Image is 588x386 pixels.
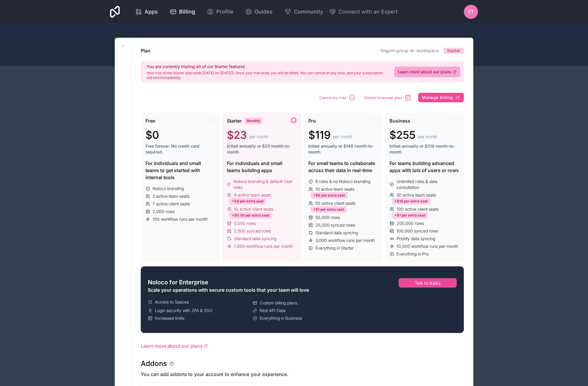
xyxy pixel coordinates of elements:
a: Apps [130,5,163,18]
a: Learn more about our plans [141,342,464,349]
button: Switch to annual plan [362,92,413,103]
span: 30 active team seats [397,192,436,198]
div: Scale your operations with secure custom tools that your team will love [148,286,355,293]
h1: Addons [141,359,167,368]
iframe: Intercom live chat [568,366,582,380]
span: 4 active team seats [234,192,271,198]
div: +$0.50 per extra seat [229,212,272,219]
span: $23 [227,129,247,141]
button: Connect with an Expert [329,8,398,16]
span: Noloco branding & default User roles [233,179,296,190]
span: 10 active client seats [234,206,273,212]
span: Free forever. No credit card required. [145,143,215,155]
span: Learn more about our plans [141,342,203,349]
span: Noloco branding [153,186,184,192]
span: Profile [216,8,233,16]
div: +$1 per extra seat [392,212,428,219]
button: Cancel my trial [317,92,358,103]
span: Rest API Data [260,308,286,314]
span: billed annually or $319 month-to-month [389,143,459,155]
div: +$6 per extra seat [311,192,348,199]
span: Free [145,117,155,124]
span: $0 [145,129,159,141]
span: Apps [145,8,158,16]
span: per month [333,134,352,140]
span: Custom billing plans. [260,300,298,306]
span: 5,000 rows [234,220,256,226]
span: 1,000 workflow runs per month [234,243,293,249]
a: tingom-group-llc-workspace [381,48,439,53]
span: 50 active client seats [315,200,356,206]
span: Community [294,8,323,16]
button: Manage billing [418,93,464,102]
span: 100,000 synced rows [397,228,438,234]
span: Everything in Pro [397,251,429,257]
span: $119 [308,129,331,141]
span: Cancel my trial [319,95,346,100]
div: For individuals and small teams to get started with internal tools [145,160,215,181]
span: 200,000 rows [397,220,424,226]
span: 2,500 synced rows [234,228,271,234]
p: Your trial of the Starter plan ends [DATE] on ([DATE]). Once your trial ends, you will be billed.... [147,71,387,80]
span: $255 [389,129,416,141]
span: per month [418,134,437,140]
span: Billing [179,8,195,16]
div: +$10 per extra seat [392,198,430,204]
span: 7 active client seats [153,201,190,207]
div: For small teams to collaborate across their data in real-time [308,160,378,174]
a: Learn more about our plans [394,67,460,77]
span: 50,000 rows [315,215,340,220]
a: Billing [165,5,200,18]
span: Standard data syncing [234,236,276,242]
span: 2,000 rows [153,209,175,215]
span: 3,000 workflow runs per month [315,237,375,243]
span: Starter [227,117,242,124]
span: per month [249,134,268,140]
a: Community [280,5,328,18]
span: 10,000 workflow runs per month [397,243,458,249]
span: Everything in Business [260,315,302,321]
span: Guides [255,8,273,16]
span: Learn more about our plans [398,69,451,75]
span: billed annually or $29 month-to-month [227,143,297,155]
p: You can add addons to your account to enhance your experience. [141,371,464,378]
a: Guides [240,5,277,18]
span: Priority data syncing [397,236,435,242]
span: 10 active team seats [315,186,354,192]
span: Switch to annual plan [364,95,402,100]
span: billed annually or $149 month-to-month [308,143,378,155]
span: 100 active client seats [397,206,439,212]
span: 100 workflow runs per month [153,216,208,222]
span: Manage billing [422,95,453,100]
div: +$1 per extra seat [311,206,347,213]
span: Pro [308,117,316,124]
div: +$4 per extra seat [229,198,266,204]
span: Standard data syncing [315,230,358,236]
div: Monthly [244,118,263,124]
div: For teams building advanced apps with lots of users or rows [389,160,459,174]
span: Unlimited roles & data consultation [397,179,459,190]
span: Everything in Starter [315,245,354,251]
span: 6 roles & no Noloco branding [315,179,370,184]
div: For individuals and small teams building apps [227,160,297,174]
span: Access to Spaces [155,299,189,305]
span: Noloco for Enterprise [148,278,208,286]
span: Increased limits [155,315,184,321]
span: Starter [447,48,460,54]
span: Business [389,117,410,124]
span: ET [468,8,474,15]
h1: Plan [141,47,150,54]
h2: You are currently trialing all of our Starter features [147,64,387,70]
span: Connect with an Expert [338,8,398,16]
span: 25,000 synced rows [315,222,355,228]
a: Profile [202,5,238,18]
span: Login security with 2FA & SSO [155,308,212,314]
span: 3 active team seats [153,193,189,199]
button: Talk to Sales [399,278,457,288]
